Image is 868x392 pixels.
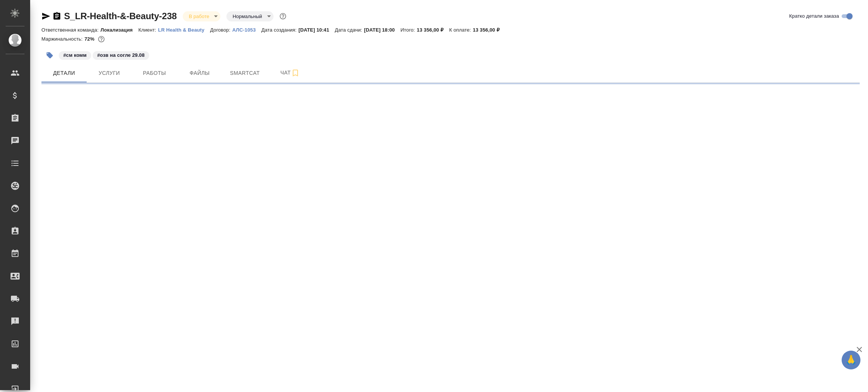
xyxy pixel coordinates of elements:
p: Маржинальность: [41,36,84,42]
svg: Подписаться [291,68,300,77]
p: Договор: [210,27,232,33]
div: В работе [183,11,220,21]
a: LR Health & Beauty [158,26,210,33]
p: [DATE] 18:00 [364,27,400,33]
p: АЛС-1053 [232,27,261,33]
p: 72% [84,36,96,42]
p: #озв на согле 29.08 [97,52,145,59]
button: 🙏 [842,351,860,369]
button: Скопировать ссылку [52,12,61,21]
a: АЛС-1053 [232,26,261,33]
button: 3064.37 RUB; [96,34,106,44]
span: 🙏 [845,352,857,368]
button: Добавить тэг [41,47,58,64]
span: озв на согле 29.08 [92,52,150,58]
button: В работе [186,13,211,20]
button: Скопировать ссылку для ЯМессенджера [41,12,50,21]
span: Чат [272,68,308,77]
span: Работы [136,68,173,78]
p: Итого: [400,27,417,33]
span: Услуги [91,68,127,78]
p: Дата сдачи: [335,27,364,33]
p: Клиент: [138,27,158,33]
button: Доп статусы указывают на важность/срочность заказа [278,11,288,21]
p: Дата создания: [261,27,298,33]
span: Smartcat [227,68,263,78]
button: Нормальный [230,13,264,20]
p: Локализация [101,27,139,33]
span: Кратко детали заказа [789,12,839,20]
p: LR Health & Beauty [158,27,210,33]
a: S_LR-Health-&-Beauty-238 [64,11,177,21]
p: К оплате: [449,27,473,33]
span: Файлы [182,68,218,78]
div: В работе [226,11,273,21]
span: см комм [58,52,92,58]
p: #см комм [63,52,87,59]
p: 13 356,00 ₽ [417,27,449,33]
span: Детали [46,68,82,78]
p: 13 356,00 ₽ [473,27,505,33]
p: Ответственная команда: [41,27,101,33]
p: [DATE] 10:41 [298,27,335,33]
